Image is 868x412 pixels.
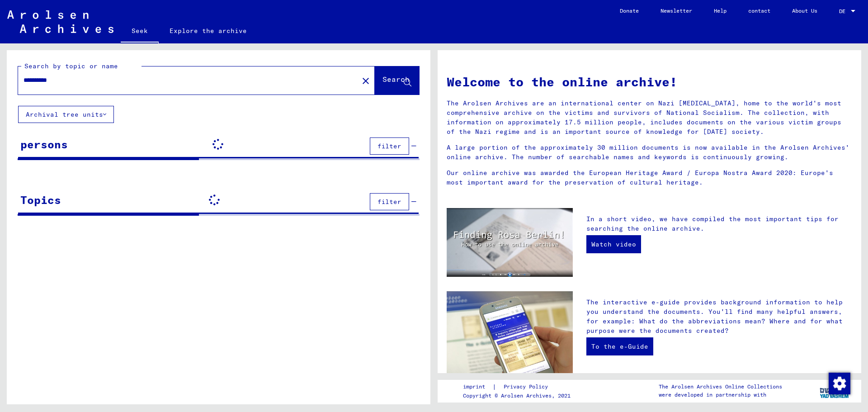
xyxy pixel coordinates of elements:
[375,66,419,95] button: Search
[447,208,573,277] img: video.jpg
[18,106,114,123] button: Archival tree units
[370,193,409,210] button: filter
[447,74,677,90] font: Welcome to the online archive!
[24,62,118,70] font: Search by topic or name
[748,7,770,14] font: contact
[586,298,843,335] font: The interactive e-guide provides background information to help you understand the documents. You...
[496,382,559,392] a: Privacy Policy
[447,169,833,186] font: Our online archive was awarded the European Heritage Award / Europa Nostra Award 2020: Europe's m...
[170,27,247,35] font: Explore the archive
[357,71,375,90] button: Clear
[360,76,371,86] mat-icon: close
[463,383,485,390] font: imprint
[586,215,839,232] font: In a short video, we have compiled the most important tips for searching the online archive.
[377,142,401,150] font: filter
[659,383,782,390] font: The Arolsen Archives Online Collections
[463,392,571,399] font: Copyright © Arolsen Archives, 2021
[159,20,258,42] a: Explore the archive
[714,7,726,14] font: Help
[818,379,852,402] img: yv_logo.png
[586,235,641,253] a: Watch video
[7,10,113,33] img: Arolsen_neg.svg
[20,137,68,151] font: persons
[463,382,492,392] a: imprint
[829,373,850,394] img: Change consent
[591,342,648,350] font: To the e-Guide
[620,7,639,14] font: Donate
[792,7,817,14] font: About Us
[839,8,845,14] font: DE
[121,20,159,43] a: Seek
[20,193,61,207] font: Topics
[370,137,409,155] button: filter
[447,291,573,375] img: eguide.jpg
[504,383,548,390] font: Privacy Policy
[659,391,766,398] font: were developed in partnership with
[591,240,636,248] font: Watch video
[586,337,653,355] a: To the e-Guide
[447,99,841,136] font: The Arolsen Archives are an international center on Nazi [MEDICAL_DATA], home to the world's most...
[377,198,401,206] font: filter
[382,75,410,84] font: Search
[447,143,849,161] font: A large portion of the approximately 30 million documents is now available in the Arolsen Archive...
[26,110,103,118] font: Archival tree units
[660,7,692,14] font: Newsletter
[132,27,148,35] font: Seek
[492,383,496,391] font: |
